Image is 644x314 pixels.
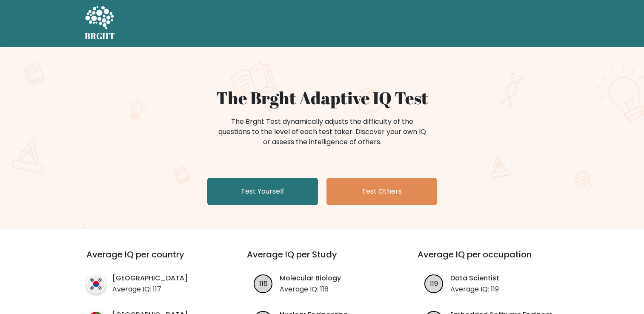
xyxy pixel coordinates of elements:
p: Average IQ: 117 [112,284,188,294]
a: [GEOGRAPHIC_DATA] [112,273,188,283]
a: Molecular Biology [280,273,341,283]
h3: Average IQ per country [86,249,216,270]
a: Data Scientist [450,273,499,283]
a: BRGHT [85,3,115,43]
h1: The Brght Adaptive IQ Test [114,88,530,108]
a: Test Others [326,178,437,205]
text: 119 [430,278,438,288]
text: 116 [259,278,268,288]
p: Average IQ: 119 [450,284,499,294]
h3: Average IQ per Study [247,249,397,270]
div: The Brght Test dynamically adjusts the difficulty of the questions to the level of each test take... [216,117,429,147]
h3: Average IQ per occupation [418,249,568,270]
h5: BRGHT [85,31,115,41]
img: country [86,274,106,294]
a: Test Yourself [207,178,318,205]
p: Average IQ: 116 [280,284,341,294]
